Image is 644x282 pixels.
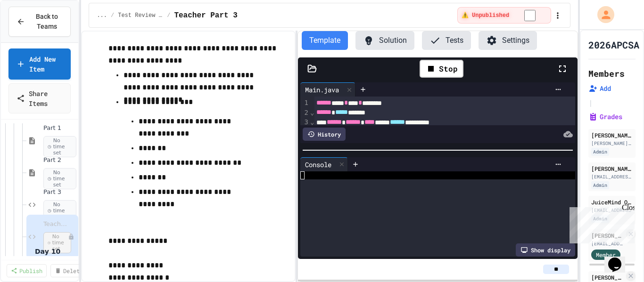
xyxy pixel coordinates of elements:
h1: 2026APCSA [588,38,639,51]
div: [EMAIL_ADDRESS][DOMAIN_NAME] [591,240,624,247]
span: Teacher Part 3 [43,220,68,228]
h2: Members [588,67,625,80]
a: Add New Item [8,48,71,80]
span: Teacher Part 3 [174,10,237,21]
div: Chat with us now!Close [4,4,65,60]
span: No time set [43,136,76,158]
div: [PERSON_NAME] [591,131,633,139]
span: / [167,12,170,19]
button: Back to Teams [8,7,71,37]
span: No time set [43,232,71,254]
span: / [111,12,114,19]
div: ⚠️ Students cannot see this content! Click the toggle to publish it and make it visible to your c... [457,7,551,24]
iframe: chat widget [566,203,635,243]
div: [PERSON_NAME] dev [591,164,633,173]
div: [EMAIL_ADDRESS][PERSON_NAME][DOMAIN_NAME] [591,173,633,180]
button: Template [302,31,348,50]
div: Stop [420,60,463,78]
span: Part 3 [43,188,76,196]
a: Share Items [8,83,71,113]
span: ... [97,12,107,19]
button: Tests [422,31,471,50]
div: My Account [587,4,617,25]
span: Test Review (40 mins) [118,12,163,19]
div: [PERSON_NAME][EMAIL_ADDRESS][DOMAIN_NAME] [591,140,633,147]
div: [PERSON_NAME] [591,273,624,282]
span: Back to Teams [31,12,63,32]
button: Grades [588,112,622,121]
span: Day 10 [35,247,76,256]
span: No time set [43,168,76,190]
div: Unpublished [68,234,74,240]
div: JuiceMind Official [591,198,633,206]
button: Settings [479,31,537,50]
span: ⚠️ Unpublished [462,12,509,19]
span: Member [596,250,616,259]
div: Admin [591,181,609,189]
div: Admin [591,148,609,156]
a: Delete [50,264,87,277]
span: Part 2 [43,156,76,164]
span: | [588,97,593,108]
input: publish toggle [513,10,547,21]
span: No time set [43,200,76,222]
button: Add [588,84,611,93]
span: Part 1 [43,124,76,132]
a: Publish [7,264,47,277]
iframe: chat widget [604,244,635,273]
button: Solution [355,31,414,50]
